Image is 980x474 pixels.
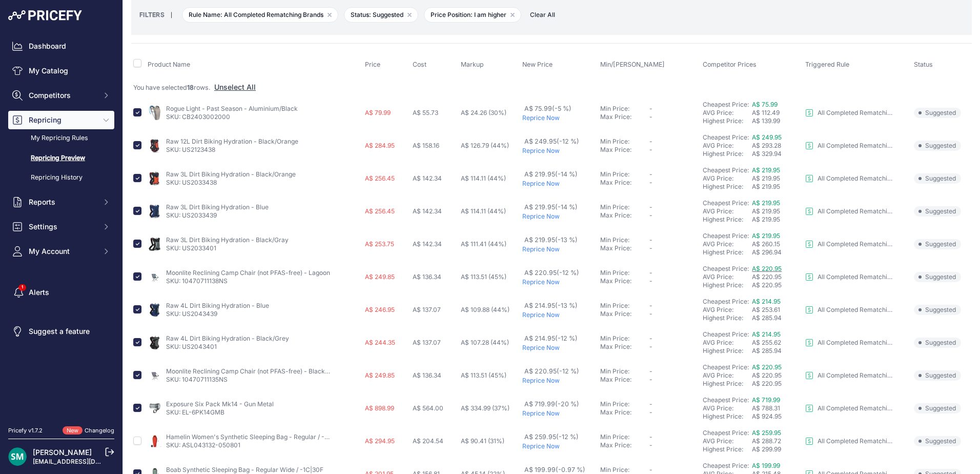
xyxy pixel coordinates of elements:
[600,466,649,474] div: Min Price:
[752,207,801,215] div: A$ 219.95
[752,166,780,174] a: A$ 219.95
[522,442,597,450] p: Reprice Now
[85,427,114,434] a: Changelog
[600,61,665,68] span: Min/[PERSON_NAME]
[703,232,749,240] a: Cheapest Price:
[365,207,395,215] span: A$ 256.45
[752,445,781,453] span: A$ 299.99
[818,306,894,314] p: All Completed Rematching Brands
[524,203,578,211] span: A$ 219.95
[365,142,395,149] span: A$ 284.95
[524,433,579,441] span: A$ 259.95
[805,109,894,117] a: All Completed Rematching Brands
[413,437,443,445] span: A$ 204.54
[914,403,961,413] span: Suggested
[133,84,211,91] span: You have selected rows.
[649,269,652,276] span: -
[600,433,649,441] div: Min Price:
[461,142,509,149] span: A$ 126.79 (44%)
[703,101,749,108] a: Cheapest Price:
[703,437,752,445] div: AVG Price:
[524,170,578,178] span: A$ 219.95
[818,404,894,412] p: All Completed Rematching Brands
[752,232,780,240] span: A$ 219.95
[805,142,894,150] a: All Completed Rematching Brands
[166,203,269,211] a: Raw 3L Dirt Biking Hydration - Blue
[166,137,298,145] a: Raw 12L Dirt Biking Hydration - Black/Orange
[365,371,395,379] span: A$ 249.85
[752,339,801,347] div: A$ 255.62
[166,334,289,342] a: Raw 4L Dirt Biking Hydration - Black/Grey
[8,111,114,129] button: Repricing
[703,265,749,272] a: Cheapest Price:
[8,283,114,302] a: Alerts
[600,146,649,154] div: Max Price:
[365,240,394,248] span: A$ 253.75
[703,117,743,125] a: Highest Price:
[649,236,652,244] span: -
[805,240,894,248] a: All Completed Rematching Brands
[752,199,780,207] a: A$ 219.95
[522,409,597,418] p: Reprice Now
[600,441,649,449] div: Max Price:
[914,436,961,446] span: Suggested
[752,150,782,157] span: A$ 329.94
[752,174,801,183] div: A$ 219.95
[8,193,114,211] button: Reports
[600,137,649,146] div: Min Price:
[752,412,782,420] span: A$ 924.95
[600,310,649,318] div: Max Price:
[703,371,752,380] div: AVG Price:
[8,86,114,105] button: Competitors
[555,236,578,244] span: (-13 %)
[818,339,894,347] p: All Completed Rematching Brands
[556,466,585,473] span: (-0.97 %)
[524,236,578,244] span: A$ 219.95
[555,302,578,309] span: (-13 %)
[703,306,752,314] div: AVG Price:
[166,400,274,408] a: Exposure Six Pack Mk14 - Gun Metal
[8,426,43,435] div: Pricefy v1.7.2
[752,371,801,380] div: A$ 220.95
[166,170,296,178] a: Raw 3L Dirt Biking Hydration - Black/Orange
[914,206,961,216] span: Suggested
[752,404,801,412] div: A$ 788.31
[522,61,553,68] span: New Price
[166,179,217,186] a: SKU: US2033438
[752,396,780,404] a: A$ 719.99
[752,109,801,117] div: A$ 112.49
[8,62,114,80] a: My Catalog
[600,236,649,244] div: Min Price:
[752,240,801,248] div: A$ 260.15
[752,101,778,108] a: A$ 75.99
[522,344,597,352] p: Reprice Now
[555,400,579,408] span: (-20 %)
[649,466,652,473] span: -
[818,240,894,248] p: All Completed Rematching Brands
[461,174,506,182] span: A$ 114.11 (44%)
[525,10,560,20] span: Clear All
[818,207,894,215] p: All Completed Rematching Brands
[703,445,743,453] a: Highest Price:
[461,437,504,445] span: A$ 90.41 (31%)
[752,462,780,469] span: A$ 199.99
[703,142,752,150] div: AVG Price:
[524,105,571,112] span: A$ 75.99
[752,330,781,338] a: A$ 214.95
[365,174,395,182] span: A$ 256.45
[187,84,194,91] strong: 18
[805,207,894,215] a: All Completed Rematching Brands
[703,183,743,190] a: Highest Price:
[413,306,441,313] span: A$ 137.07
[703,133,749,141] a: Cheapest Price:
[752,273,801,281] div: A$ 220.95
[555,334,578,342] span: (-12 %)
[600,170,649,179] div: Min Price:
[166,302,269,309] a: Raw 4L Dirt Biking Hydration - Blue
[752,429,781,437] span: A$ 259.95
[214,82,256,92] button: Unselect All
[818,109,894,117] p: All Completed Rematching Brands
